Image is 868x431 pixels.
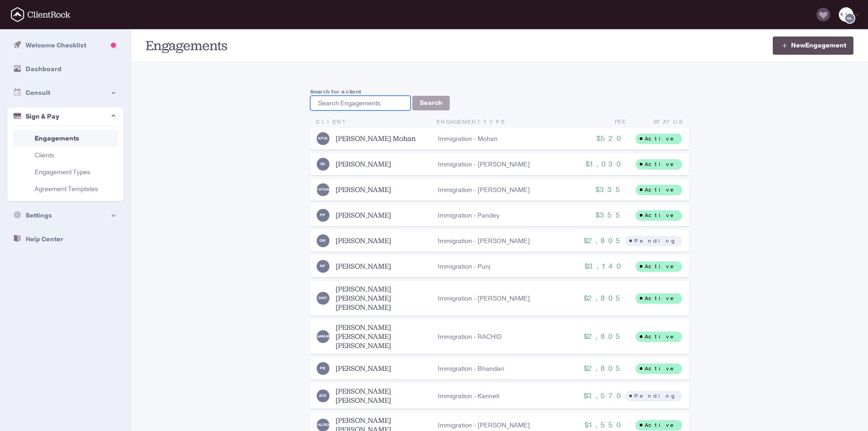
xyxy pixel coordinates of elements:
[437,118,483,126] span: Engagement
[585,263,624,270] div: $3,140
[805,36,846,55] span: Engagement
[13,88,50,99] div: Consult
[317,330,329,343] img: MARIA LUIZA AMARAL RACHID
[596,212,623,219] div: $355
[146,37,500,54] h1: Engagements
[317,234,329,247] img: Gengrui Wei
[13,234,63,245] div: Help Center
[13,164,118,181] a: Engagement Types
[438,134,498,144] div: Immigration - Mohan
[336,285,438,312] a: [PERSON_NAME] [PERSON_NAME] [PERSON_NAME]
[336,262,391,271] a: [PERSON_NAME]
[317,292,329,305] img: David Alexandre Ferreira Ivo
[645,212,678,219] div: Active
[645,333,678,340] div: Active
[13,147,118,164] a: Clients
[13,111,59,122] div: Sign & Pay
[645,365,678,372] div: Active
[13,130,118,147] a: Engagements
[13,64,62,75] div: Dashboard
[839,7,861,22] div: NLNikayla Lovett
[634,393,678,400] div: Pending
[645,295,678,302] div: Active
[336,236,391,245] a: [PERSON_NAME]
[563,118,626,126] div: Fee
[310,118,437,126] div: Client
[317,260,329,273] img: Rajesh Punj
[596,135,623,142] div: $520
[336,211,391,220] a: [PERSON_NAME]
[584,365,624,372] div: $2,805
[438,211,499,220] div: Immigration - Pandey
[626,118,689,126] div: Status
[645,161,678,168] div: Active
[317,132,329,145] img: Kamal Ponday Mohan
[317,183,329,196] img: Harshilkumar KOTHARI
[13,181,118,197] a: Agreement Templates
[645,422,678,429] div: Active
[336,185,391,194] a: [PERSON_NAME]
[13,126,118,201] ul: Portal Menu
[584,237,624,244] div: $2,805
[310,96,411,110] input: Search Engagements
[336,323,438,350] a: [PERSON_NAME] [PERSON_NAME] [PERSON_NAME]
[584,392,624,400] div: $3,570
[438,236,530,246] div: Immigration - [PERSON_NAME]
[317,362,329,375] img: Pranav Bhandari
[634,238,678,244] div: Pending
[438,294,530,303] div: Immigration - [PERSON_NAME]
[586,161,624,168] div: $1,030
[585,421,624,429] div: $1,550
[845,14,854,23] img: Nikayla Lovett
[317,209,329,222] img: Pratibha Pandey
[317,158,329,171] img: Sundeep Kovuru
[438,262,490,271] div: Immigration - Punj
[336,160,391,169] a: [PERSON_NAME]
[317,389,329,402] img: Abhinay Chowdary Kanneti
[438,185,530,195] div: Immigration - [PERSON_NAME]
[437,118,563,126] div: Type
[13,210,52,221] div: Settings
[839,11,853,18] img: bal_logo-9-3-2018-normal.png
[336,134,416,143] a: [PERSON_NAME] Mohan
[645,263,678,270] div: Active
[412,96,450,110] button: Search
[13,40,86,51] div: Welcome Checklist
[438,421,530,430] div: Immigration - [PERSON_NAME]
[336,387,438,405] a: [PERSON_NAME] [PERSON_NAME]
[438,391,499,401] div: Immigration - Kanneti
[773,36,853,55] a: NewEngagement
[438,160,530,169] div: Immigration - [PERSON_NAME]
[438,364,504,374] div: Immigration - Bhandari
[584,295,624,302] div: $2,805
[584,333,624,340] div: $2,805
[645,135,678,142] div: Active
[336,364,391,373] a: [PERSON_NAME]
[645,187,678,193] div: Active
[438,332,502,342] div: Immigration - RACHID
[310,88,411,96] label: Search for a client
[596,186,623,193] div: $335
